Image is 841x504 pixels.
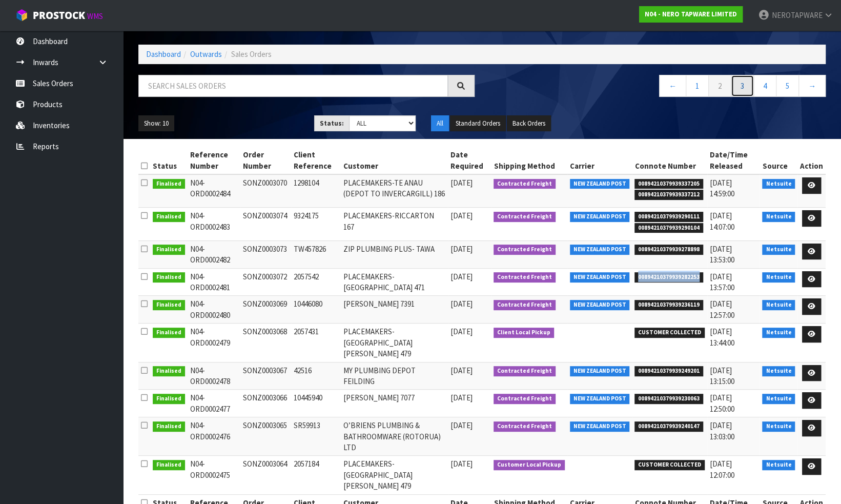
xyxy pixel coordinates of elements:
span: Finalised [153,328,185,338]
a: ← [659,75,686,97]
td: PLACEMAKERS-[GEOGRAPHIC_DATA][PERSON_NAME] 479 [340,324,448,362]
strong: N04 - NERO TAPWARE LIMITED [645,10,737,18]
span: [DATE] 13:44:00 [710,327,734,347]
span: [DATE] 13:15:00 [710,366,734,386]
span: [DATE] [450,366,473,375]
td: N04-ORD0002478 [188,362,240,390]
td: MY PLUMBING DEPOT FEILDING [340,362,448,390]
td: O’BRIENS PLUMBING & BATHROOMWARE (ROTORUA) LTD [340,417,448,456]
td: SONZ0003069 [240,296,291,324]
td: N04-ORD0002480 [188,296,240,324]
th: Carrier [567,147,632,174]
span: NEROTAPWARE [771,10,822,20]
a: 3 [731,75,754,97]
span: Finalised [153,421,185,432]
td: PLACEMAKERS-[GEOGRAPHIC_DATA][PERSON_NAME] 479 [340,456,448,494]
td: 42516 [291,362,340,390]
span: Contracted Freight [494,421,556,432]
span: [DATE] [450,393,473,402]
span: 00894210379939230063 [634,394,703,404]
td: 10446080 [291,296,340,324]
span: [DATE] 13:57:00 [710,272,734,292]
td: N04-ORD0002479 [188,324,240,362]
span: [DATE] 14:07:00 [710,211,734,231]
span: Netsuite [762,179,795,189]
td: 2057431 [291,324,340,362]
button: Back Orders [507,115,551,132]
span: Finalised [153,460,185,470]
a: 1 [686,75,709,97]
span: Netsuite [762,366,795,376]
span: Netsuite [762,328,795,338]
td: 10445940 [291,390,340,417]
span: Contracted Freight [494,245,556,255]
span: [DATE] 13:53:00 [710,244,734,265]
span: NEW ZEALAND POST [570,212,630,222]
button: Show: 10 [138,115,174,132]
span: NEW ZEALAND POST [570,366,630,376]
span: Netsuite [762,421,795,432]
td: N04-ORD0002476 [188,417,240,456]
span: NEW ZEALAND POST [570,300,630,310]
th: Source [760,147,797,174]
nav: Page navigation [490,75,826,100]
span: Finalised [153,366,185,376]
span: 00894210379939240147 [634,421,703,432]
th: Customer [340,147,448,174]
span: [DATE] [450,459,473,469]
span: 00894210379939337212 [634,190,703,200]
span: 00894210379939290104 [634,223,703,233]
button: All [431,115,449,132]
span: 00894210379939278898 [634,245,703,255]
td: SONZ0003067 [240,362,291,390]
th: Connote Number [632,147,707,174]
span: Finalised [153,245,185,255]
span: Netsuite [762,272,795,283]
span: Netsuite [762,460,795,470]
td: 2057184 [291,456,340,494]
span: Finalised [153,272,185,283]
span: NEW ZEALAND POST [570,394,630,404]
span: 00894210379939236119 [634,300,703,310]
span: CUSTOMER COLLECTED [634,328,705,338]
span: Customer Local Pickup [494,460,565,470]
span: Contracted Freight [494,394,556,404]
td: TW457826 [291,240,340,268]
span: Sales Orders [231,49,272,59]
th: Date Required [448,147,491,174]
span: Netsuite [762,245,795,255]
td: PLACEMAKERS-[GEOGRAPHIC_DATA] 471 [340,268,448,296]
span: [DATE] 14:59:00 [710,178,734,198]
td: SONZ0003072 [240,268,291,296]
td: [PERSON_NAME] 7077 [340,390,448,417]
span: Contracted Freight [494,272,556,283]
th: Action [797,147,826,174]
span: Finalised [153,179,185,189]
td: ZIP PLUMBING PLUS- TAWA [340,240,448,268]
td: PLACEMAKERS-RICCARTON 167 [340,208,448,240]
span: Finalised [153,394,185,404]
span: [DATE] 12:57:00 [710,299,734,319]
a: 5 [776,75,799,97]
span: NEW ZEALAND POST [570,421,630,432]
td: N04-ORD0002477 [188,390,240,417]
td: N04-ORD0002481 [188,268,240,296]
span: NEW ZEALAND POST [570,245,630,255]
td: 2057542 [291,268,340,296]
td: SR59913 [291,417,340,456]
th: Client Reference [291,147,340,174]
span: Contracted Freight [494,300,556,310]
span: Finalised [153,212,185,222]
span: ProStock [33,9,85,22]
td: N04-ORD0002483 [188,208,240,240]
th: Shipping Method [491,147,567,174]
th: Status [150,147,188,174]
a: Outwards [190,49,222,59]
input: Search sales orders [138,75,448,97]
span: [DATE] [450,244,473,254]
span: Client Local Pickup [494,328,554,338]
td: N04-ORD0002475 [188,456,240,494]
th: Date/Time Released [707,147,760,174]
button: Standard Orders [450,115,506,132]
span: Finalised [153,300,185,310]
